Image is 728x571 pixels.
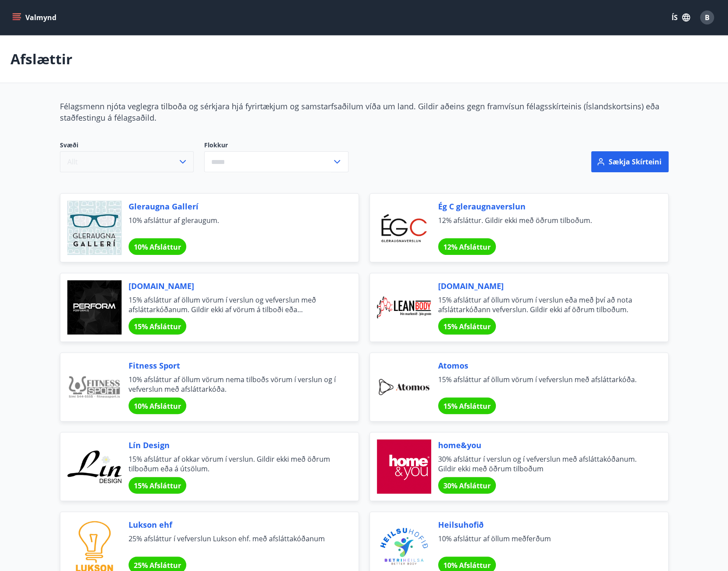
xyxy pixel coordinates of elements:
[204,141,348,150] label: Flokkur
[67,157,78,167] span: Allt
[129,280,338,292] span: [DOMAIN_NAME]
[438,534,647,553] span: 10% afsláttur af öllum meðferðum
[443,481,491,491] span: 30% Afsláttur
[697,7,718,28] button: B
[443,561,491,570] span: 10% Afsláttur
[438,295,647,314] span: 15% afsláttur af öllum vörum í verslun eða með því að nota afsláttarkóðann vefverslun. Gildir ekk...
[705,13,710,22] span: B
[134,561,181,570] span: 25% Afsláttur
[438,454,647,474] span: 30% afsláttur í verslun og í vefverslun með afsláttakóðanum. Gildir ekki með öðrum tilboðum
[129,216,338,235] span: 10% afsláttur af gleraugum.
[134,481,181,491] span: 15% Afsláttur
[129,375,338,394] span: 10% afsláttur af öllum vörum nema tilboðs vörum í verslun og í vefverslun með afsláttarkóða.
[129,454,338,474] span: 15% afsláttur af okkar vörum í verslun. Gildir ekki með öðrum tilboðum eða á útsölum.
[60,101,659,123] span: Félagsmenn njóta veglegra tilboða og sérkjara hjá fyrirtækjum og samstarfsaðilum víða um land. Gi...
[10,10,60,25] button: menu
[438,439,647,451] span: home&you
[134,242,181,252] span: 10% Afsláttur
[60,141,194,151] span: Svæði
[10,49,73,69] p: Afslættir
[134,322,181,331] span: 15% Afsláttur
[443,322,491,331] span: 15% Afsláttur
[129,534,338,553] span: 25% afsláttur í vefverslun Lukson ehf. með afsláttakóðanum
[443,401,491,411] span: 15% Afsláttur
[129,201,338,212] span: Gleraugna Gallerí
[129,360,338,371] span: Fitness Sport
[438,360,647,371] span: Atomos
[438,375,647,394] span: 15% afsláttur af öllum vörum í vefverslun með afsláttarkóða.
[438,201,647,212] span: Ég C gleraugnaverslun
[129,295,338,314] span: 15% afsláttur af öllum vörum í verslun og vefverslun með afsláttarkóðanum. Gildir ekki af vörum á...
[438,280,647,292] span: [DOMAIN_NAME]
[134,401,181,411] span: 10% Afsláttur
[129,439,338,451] span: Lín Design
[438,216,647,235] span: 12% afsláttur. Gildir ekki með öðrum tilboðum.
[591,151,669,172] button: Sækja skírteini
[60,151,194,172] button: Allt
[667,10,695,25] button: ÍS
[438,519,647,530] span: Heilsuhofið
[443,242,491,252] span: 12% Afsláttur
[129,519,338,530] span: Lukson ehf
